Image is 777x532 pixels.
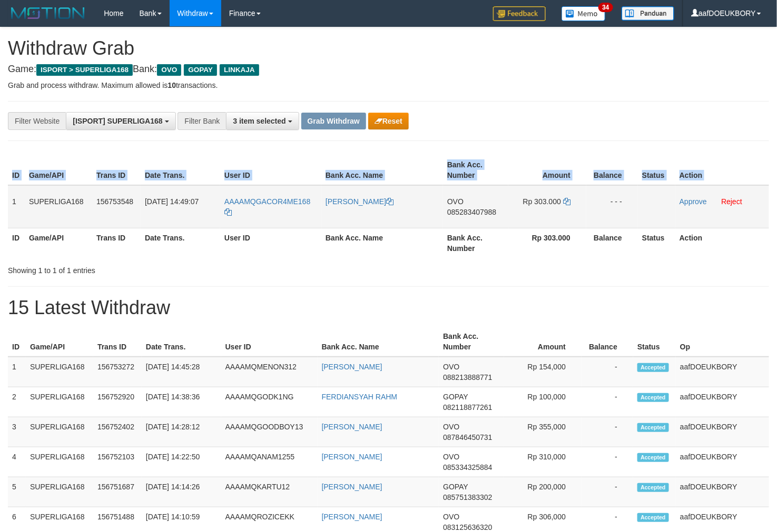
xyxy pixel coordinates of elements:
th: ID [8,228,25,258]
td: [DATE] 14:45:28 [142,357,221,387]
span: Rp 303.000 [523,197,561,206]
td: 1 [8,185,25,228]
td: 2 [8,387,26,417]
td: [DATE] 14:14:26 [142,477,221,507]
span: Copy 088213888771 to clipboard [443,373,492,382]
span: [ISPORT] SUPERLIGA168 [73,117,162,125]
img: panduan.png [622,6,674,21]
th: Bank Acc. Name [321,228,443,258]
td: AAAAMQMENON312 [221,357,318,387]
td: 156753272 [93,357,142,387]
td: - [582,447,633,477]
th: Date Trans. [141,228,220,258]
span: [DATE] 14:49:07 [145,197,199,206]
td: aafDOEUKBORY [676,477,769,507]
span: Accepted [637,483,669,492]
span: ISPORT > SUPERLIGA168 [36,64,133,76]
span: GOPAY [443,393,468,401]
td: aafDOEUKBORY [676,387,769,417]
th: User ID [220,155,321,185]
td: SUPERLIGA168 [26,387,93,417]
th: Balance [582,327,633,357]
a: [PERSON_NAME] [322,513,382,521]
span: Copy 087846450731 to clipboard [443,433,492,441]
h4: Game: Bank: [8,64,769,75]
td: Rp 355,000 [504,417,582,447]
th: Rp 303.000 [508,228,586,258]
th: Game/API [25,155,92,185]
td: - [582,417,633,447]
a: Approve [680,197,707,206]
td: aafDOEUKBORY [676,447,769,477]
span: Copy 083125636320 to clipboard [443,523,492,531]
th: Status [633,327,676,357]
td: - [582,357,633,387]
th: Action [675,228,769,258]
td: SUPERLIGA168 [25,185,92,228]
span: 156753548 [96,197,133,206]
span: OVO [443,453,459,461]
span: LINKAJA [220,64,259,76]
div: Filter Bank [178,112,226,130]
strong: 10 [168,81,176,89]
th: Amount [504,327,582,357]
th: Game/API [26,327,93,357]
p: Grab and process withdraw. Maximum allowed is transactions. [8,80,769,91]
td: AAAAMQANAM1255 [221,447,318,477]
span: GOPAY [443,483,468,491]
th: Trans ID [92,228,141,258]
th: Balance [586,228,638,258]
td: [DATE] 14:38:36 [142,387,221,417]
span: GOPAY [184,64,217,76]
td: [DATE] 14:22:50 [142,447,221,477]
td: AAAAMQKARTU12 [221,477,318,507]
td: 156752103 [93,447,142,477]
a: Copy 303000 to clipboard [563,197,571,206]
th: ID [8,327,26,357]
span: OVO [443,363,459,371]
a: FERDIANSYAH RAHM [322,393,398,401]
th: User ID [221,327,318,357]
th: Trans ID [92,155,141,185]
th: Op [676,327,769,357]
th: ID [8,155,25,185]
button: Grab Withdraw [301,113,366,129]
a: [PERSON_NAME] [326,197,394,206]
th: Game/API [25,228,92,258]
span: OVO [447,197,464,206]
td: 4 [8,447,26,477]
td: SUPERLIGA168 [26,417,93,447]
span: Accepted [637,393,669,402]
a: [PERSON_NAME] [322,423,382,431]
a: [PERSON_NAME] [322,483,382,491]
img: Button%20Memo.svg [562,6,606,21]
th: Status [638,228,675,258]
div: Showing 1 to 1 of 1 entries [8,261,316,276]
span: Accepted [637,453,669,462]
th: Date Trans. [141,155,220,185]
td: AAAAMQGOODBOY13 [221,417,318,447]
th: Bank Acc. Number [443,155,508,185]
span: Accepted [637,423,669,432]
th: Trans ID [93,327,142,357]
th: Bank Acc. Number [443,228,508,258]
span: Copy 082118877261 to clipboard [443,403,492,411]
span: Accepted [637,513,669,522]
img: Feedback.jpg [493,6,546,21]
th: Action [675,155,769,185]
span: 34 [598,3,613,12]
td: aafDOEUKBORY [676,417,769,447]
td: SUPERLIGA168 [26,357,93,387]
span: Copy 085334325884 to clipboard [443,463,492,471]
button: 3 item selected [226,112,299,130]
td: 156752402 [93,417,142,447]
td: - - - [586,185,638,228]
td: SUPERLIGA168 [26,477,93,507]
td: [DATE] 14:28:12 [142,417,221,447]
td: 5 [8,477,26,507]
button: Reset [368,113,409,129]
a: [PERSON_NAME] [322,363,382,371]
a: [PERSON_NAME] [322,453,382,461]
th: Status [638,155,675,185]
th: Balance [586,155,638,185]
